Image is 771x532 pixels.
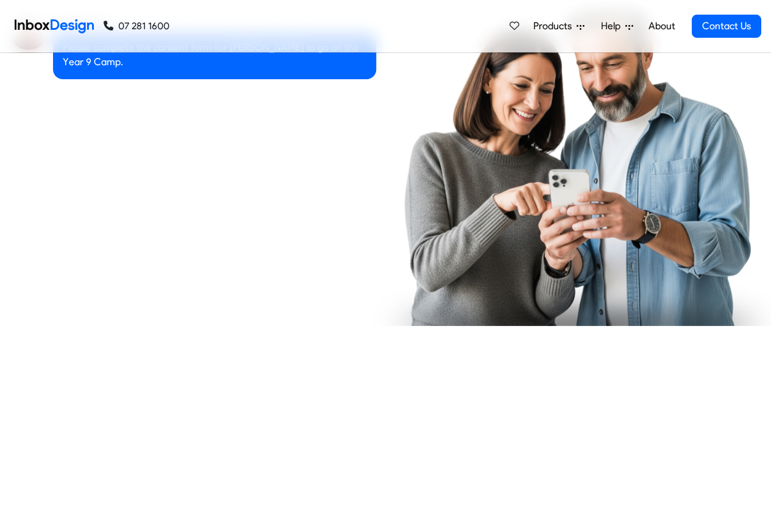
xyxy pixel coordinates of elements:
[104,19,169,34] a: 07 281 1600
[601,19,625,34] span: Help
[645,14,678,38] a: About
[692,15,761,38] a: Contact Us
[596,14,638,38] a: Help
[528,14,589,38] a: Products
[533,19,577,34] span: Products
[53,30,376,79] div: Please complete the consent form for [PERSON_NAME] to go on the Year 9 Camp.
